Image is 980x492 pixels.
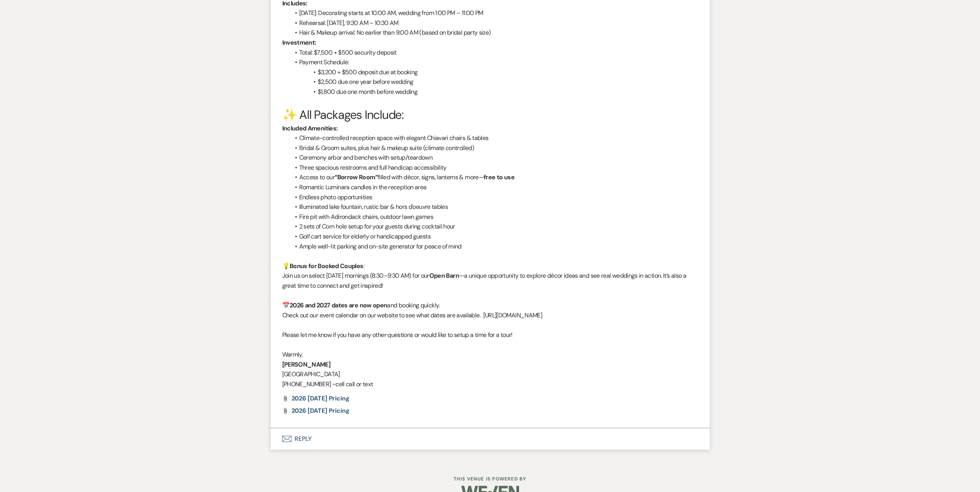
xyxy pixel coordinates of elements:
p: Check out our event calendar on our website to see what dates are available. [URL][DOMAIN_NAME] [282,310,698,320]
button: Reply [271,428,710,450]
a: 2026 [DATE] Pricing [291,395,350,402]
strong: Included Amenities: [282,124,338,132]
strong: 2026 and 2027 dates are now open [290,301,387,309]
span: Endless photo opportunities [299,193,372,201]
strong: Investment: [282,38,316,47]
p: 💡 : [282,261,698,271]
li: Illuminated lake fountain, rustic bar & hors d'oeuvre tables [290,202,698,212]
p: Please let me know if you have any other questions or would like to setup a time for a tour! [282,330,698,340]
li: Rehearsal: [DATE], 9:30 AM – 10:30 AM [290,18,698,28]
span: 2026 [DATE] Pricing [291,394,350,402]
strong: “Borrow Room” [335,173,378,181]
strong: Open Barn [429,272,459,280]
a: 2026 [DATE] pricing [291,408,350,414]
h3: ✨ All Packages Include: [282,107,698,123]
li: $1,800 due one month before wedding [290,87,698,97]
p: 📅 and booking quickly. [282,300,698,310]
li: Romantic Luminara candles in the reception area [290,182,698,192]
li: Fire pit with Adirondack chairs, outdoor lawn games [290,212,698,222]
li: $3,200 + $500 deposit due at booking [290,67,698,77]
li: Ceremony arbor and benches with setup/teardown [290,153,698,163]
li: Payment Schedule: [290,57,698,67]
li: Access to our filled with décor, signs, lanterns & more— [290,172,698,182]
p: [PHONE_NUMBER] ~cell call or text [282,379,698,389]
li: Climate-controlled reception space with elegant Chiavari chairs & tables [290,133,698,143]
p: Warmly, [282,350,698,360]
li: $2,500 due one year before wedding [290,77,698,87]
p: Join us on select [DATE] mornings (8:30–9:30 AM) for our —a unique opportunity to explore décor i... [282,271,698,290]
span: 2026 [DATE] pricing [291,407,350,415]
li: Bridal & Groom suites, plus hair & makeup suite (climate controlled) [290,143,698,153]
strong: free to use [484,173,514,181]
li: Golf cart service for elderly or handicapped guests [290,232,698,242]
p: [GEOGRAPHIC_DATA] [282,369,698,379]
strong: [PERSON_NAME] [282,360,331,369]
strong: Bonus for Booked Couples [290,262,364,270]
li: Three spacious restrooms and full handicap accessibility [290,163,698,173]
li: [DATE]: Decorating starts at 10:00 AM, wedding from 1:00 PM – 11:00 PM [290,8,698,18]
span: 2 sets of Corn hole setup for your guests during cocktail hour [299,222,455,230]
li: Ample well-lit parking and on-site generator for peace of mind [290,242,698,252]
li: Hair & Makeup arrival: No earlier than 9:00 AM (based on bridal party size) [290,28,698,38]
li: Total: $7,500 + $500 security deposit [290,48,698,58]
